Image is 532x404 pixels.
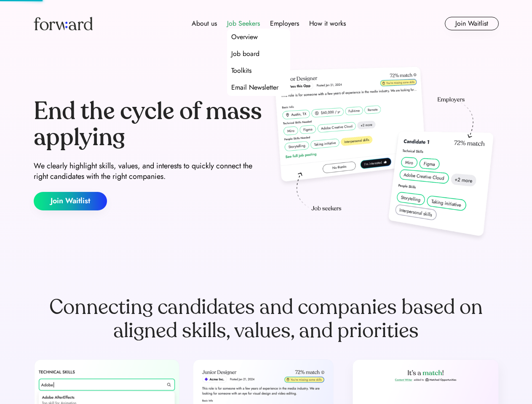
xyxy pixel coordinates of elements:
[270,19,299,29] div: Employers
[227,19,260,29] div: Job Seekers
[231,49,259,59] div: Job board
[231,32,258,42] div: Overview
[270,64,499,245] img: hero-image.png
[192,19,217,29] div: About us
[309,19,346,29] div: How it works
[34,161,263,182] div: We clearly highlight skills, values, and interests to quickly connect the right candidates with t...
[231,66,251,76] div: Toolkits
[34,98,263,150] div: End the cycle of mass applying
[445,17,499,30] button: Join Waitlist
[34,295,499,343] div: Connecting candidates and companies based on aligned skills, values, and priorities
[231,82,278,93] div: Email Newsletter
[34,17,93,30] img: Forward logo
[34,192,107,210] button: Join Waitlist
